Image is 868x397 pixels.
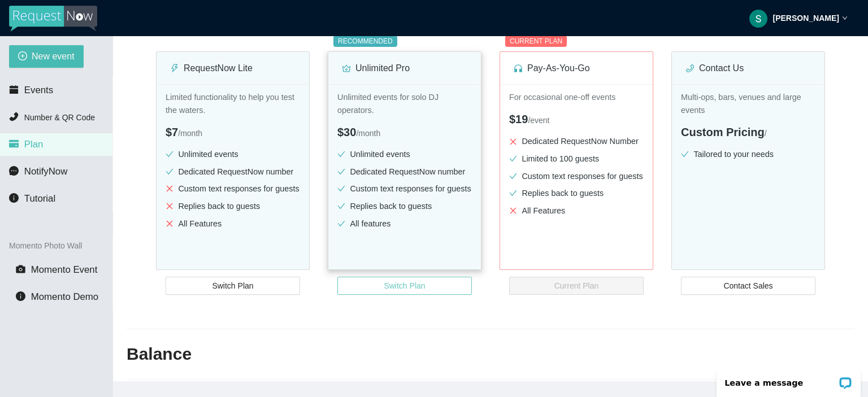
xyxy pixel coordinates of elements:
[342,64,351,73] span: crown
[337,126,356,138] span: $30
[166,165,300,178] li: Dedicated RequestNow number
[9,6,97,32] img: RequestNow
[842,15,848,21] span: down
[514,64,523,73] span: customer-service
[514,61,639,75] div: Pay-As-You-Go
[333,36,397,47] sup: RECOMMENDED
[356,129,380,138] span: / month
[528,116,549,125] span: / event
[9,139,19,149] span: credit-card
[166,277,300,295] button: Switch Plan
[337,185,345,193] span: check
[166,126,178,138] span: $7
[9,112,19,121] span: phone
[505,36,567,47] sup: CURRENT PLAN
[749,10,767,28] img: ACg8ocLfd9PqGKceifdMChtSqhqWRHkXCOoAQuJGfDGt61yOQb0zBQ=s96-c
[166,202,173,210] span: close
[509,204,644,217] li: All Features
[24,85,53,95] span: Events
[166,220,173,228] span: close
[166,182,300,195] li: Custom text responses for guests
[765,129,767,138] span: /
[509,155,517,163] span: check
[509,189,517,197] span: check
[509,170,644,183] li: Custom text responses for guests
[178,129,202,138] span: / month
[509,207,517,215] span: close
[337,150,345,158] span: check
[166,91,300,116] p: Limited functionality to help you test the waters.
[170,64,179,73] span: thunderbolt
[166,150,173,158] span: check
[342,61,467,75] div: Unlimited Pro
[509,135,644,148] li: Dedicated RequestNow Number
[166,168,173,176] span: check
[9,166,19,176] span: message
[16,291,25,301] span: info-circle
[16,264,25,274] span: camera
[31,264,98,275] span: Momento Event
[337,200,472,213] li: Replies back to guests
[509,277,644,295] button: Current Plan
[685,64,695,73] span: phone
[337,168,345,176] span: check
[509,172,517,180] span: check
[170,61,296,75] div: RequestNow Lite
[166,200,300,213] li: Replies back to guests
[337,217,472,230] li: All features
[337,148,472,161] li: Unlimited events
[509,113,528,125] span: $19
[24,139,44,150] span: Plan
[681,126,765,138] span: Custom Pricing
[24,193,55,204] span: Tutorial
[509,187,644,200] li: Replies back to guests
[337,277,472,295] button: Switch Plan
[18,51,27,62] span: plus-circle
[337,182,472,195] li: Custom text responses for guests
[24,113,95,122] span: Number & QR Code
[127,343,854,366] h2: Balance
[509,91,644,104] p: For occasional one-off events
[337,165,472,178] li: Dedicated RequestNow number
[166,217,300,230] li: All Features
[384,280,425,292] span: Switch Plan
[681,150,689,158] span: check
[212,280,253,292] span: Switch Plan
[9,85,19,94] span: calendar
[337,91,472,116] p: Unlimited events for solo DJ operators.
[681,148,815,161] li: Tailored to your needs
[773,14,839,23] strong: [PERSON_NAME]
[709,361,868,397] iframe: LiveChat chat widget
[337,202,345,210] span: check
[24,166,67,177] span: NotifyNow
[723,280,772,292] span: Contact Sales
[509,138,517,146] span: close
[31,291,98,302] span: Momento Demo
[32,49,75,63] span: New event
[681,277,815,295] button: Contact Sales
[9,45,84,68] button: plus-circleNew event
[166,185,173,193] span: close
[685,61,811,75] div: Contact Us
[509,152,644,165] li: Limited to 100 guests
[681,91,815,116] p: Multi-ops, bars, venues and large events
[9,193,19,203] span: info-circle
[337,220,345,228] span: check
[166,148,300,161] li: Unlimited events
